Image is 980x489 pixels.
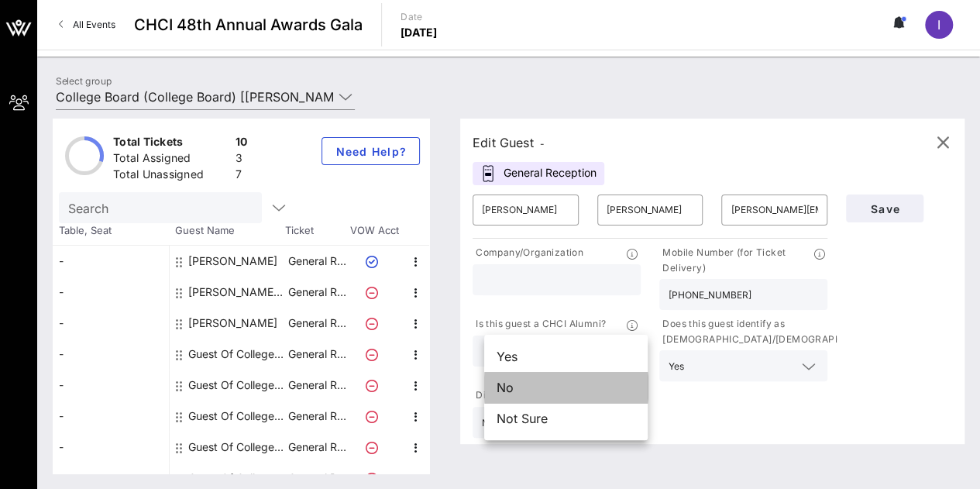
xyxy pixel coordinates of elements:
[858,202,911,215] span: Save
[188,308,277,339] div: Valerie Pereyra
[286,308,348,339] p: General R…
[286,246,348,277] p: General R…
[53,432,169,463] div: -
[286,339,348,370] p: General R…
[188,370,286,401] div: Guest Of College Board
[53,401,169,432] div: -
[846,195,923,222] button: Save
[540,138,545,150] span: -
[482,418,520,429] div: Nut-free
[473,162,604,185] div: General Reception
[113,167,229,186] div: Total Unassigned
[188,401,286,432] div: Guest Of College Board
[484,341,648,372] div: Yes
[188,246,277,277] div: Ismael Ayala
[53,308,169,339] div: -
[73,19,115,30] span: All Events
[473,132,545,153] div: Edit Guest
[53,339,169,370] div: -
[286,370,348,401] p: General R…
[473,387,569,404] p: Dietary Restrictions
[50,12,125,37] a: All Events
[188,277,286,308] div: Jamila M Shabazz Brathwaite
[285,223,347,239] span: Ticket
[659,350,827,381] div: Yes
[53,223,169,239] span: Table, Seat
[482,198,569,222] input: First Name*
[659,316,889,347] p: Does this guest identify as [DEMOGRAPHIC_DATA]/[DEMOGRAPHIC_DATA]?
[236,167,248,186] div: 7
[286,401,348,432] p: General R…
[731,198,818,222] input: Email*
[188,432,286,463] div: Guest Of College Board
[286,277,348,308] p: General R…
[659,245,813,276] p: Mobile Number (for Ticket Delivery)
[286,432,348,463] p: General R…
[169,223,285,239] span: Guest Name
[669,361,684,372] div: Yes
[53,246,169,277] div: -
[347,223,401,239] span: VOW Acct
[335,145,407,158] span: Need Help?
[134,13,363,36] span: CHCI 48th Annual Awards Gala
[322,137,420,165] button: Need Help?
[925,11,953,39] div: I
[401,9,438,25] p: Date
[473,245,583,261] p: Company/Organization
[607,198,694,222] input: Last Name*
[188,339,286,370] div: Guest Of College Board
[56,75,112,87] label: Select group
[937,17,940,33] span: I
[53,277,169,308] div: -
[113,134,229,153] div: Total Tickets
[484,372,648,403] div: No
[401,25,438,40] p: [DATE]
[484,403,648,434] div: Not Sure
[236,150,248,170] div: 3
[113,150,229,170] div: Total Assigned
[53,370,169,401] div: -
[236,134,248,153] div: 10
[473,316,606,332] p: Is this guest a CHCI Alumni?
